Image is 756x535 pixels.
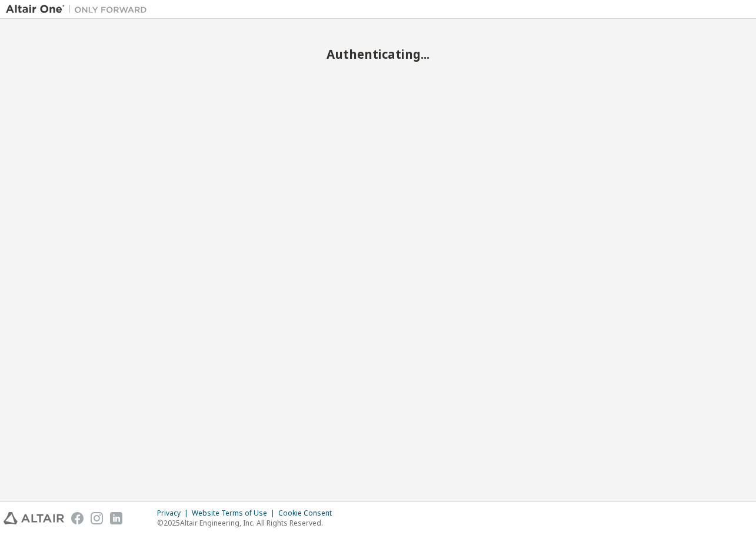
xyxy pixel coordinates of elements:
[71,512,84,524] img: facebook.svg
[157,518,339,528] p: © 2025 Altair Engineering, Inc. All Rights Reserved.
[4,512,64,524] img: altair_logo.svg
[157,509,192,518] div: Privacy
[6,4,153,15] img: Altair One
[6,46,750,62] h2: Authenticating...
[278,509,339,518] div: Cookie Consent
[110,512,122,524] img: linkedin.svg
[91,512,103,524] img: instagram.svg
[192,509,278,518] div: Website Terms of Use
